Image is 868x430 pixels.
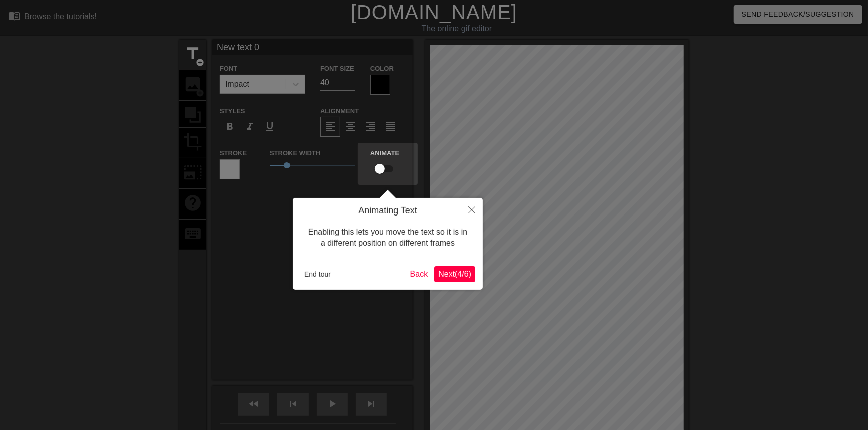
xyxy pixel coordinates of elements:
span: Next ( 4 / 6 ) [438,270,471,278]
button: End tour [300,267,335,282]
button: Back [406,266,432,282]
div: Enabling this lets you move the text so it is in a different position on different frames [300,217,475,259]
button: Close [461,198,483,221]
button: Next [434,266,475,282]
h4: Animating Text [300,205,475,217]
